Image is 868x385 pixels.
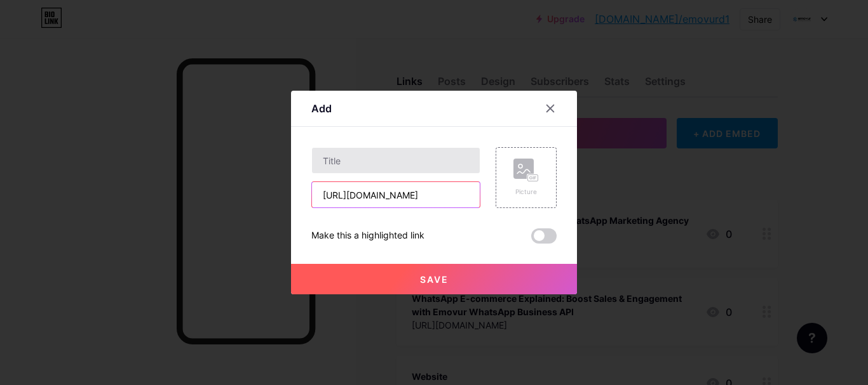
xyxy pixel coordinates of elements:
input: URL [312,182,480,207]
span: Save [420,274,449,285]
div: Make this a highlighted link [311,228,424,244]
div: Add [311,101,332,116]
input: Title [312,148,480,173]
button: Save [291,264,577,294]
div: Picture [513,187,539,197]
